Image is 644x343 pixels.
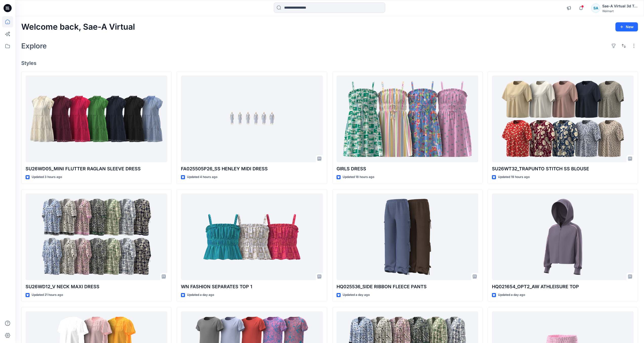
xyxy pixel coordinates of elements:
a: SU26WD12_V NECK MAXI DRESS [26,193,167,280]
div: Walmart [602,9,638,13]
p: FA025505P26_SS HENLEY MIDI DRESS [181,165,323,172]
a: WN FASHION SEPARATES TOP 1 [181,193,323,280]
p: Updated a day ago [187,292,214,298]
p: WN FASHION SEPARATES TOP 1 [181,283,323,290]
p: Updated a day ago [343,292,370,298]
p: Updated 21 hours ago [32,292,63,298]
p: Updated a day ago [498,292,525,298]
h2: Welcome back, Sae-A Virtual [21,22,135,32]
button: New [615,22,638,31]
a: GIRLS DRESS [337,76,478,163]
p: Updated 18 hours ago [343,174,374,180]
div: Sae-A Virtual 3d Team [602,3,638,9]
p: Updated 4 hours ago [187,174,217,180]
a: HQ021654_OPT2_AW ATHLEISURE TOP [492,193,634,280]
p: GIRLS DRESS [337,165,478,172]
p: Updated 19 hours ago [498,174,530,180]
p: HQ025536_SIDE RIBBON FLEECE PANTS [337,283,478,290]
div: SA [591,4,600,13]
p: SU26WT32_TRAPUNTO STITCH SS BLOUSE [492,165,634,172]
p: SU26WD05_MINI FLUTTER RAGLAN SLEEVE DRESS [26,165,167,172]
p: HQ021654_OPT2_AW ATHLEISURE TOP [492,283,634,290]
a: SU26WD05_MINI FLUTTER RAGLAN SLEEVE DRESS [26,76,167,163]
a: HQ025536_SIDE RIBBON FLEECE PANTS [337,193,478,280]
a: SU26WT32_TRAPUNTO STITCH SS BLOUSE [492,76,634,163]
p: Updated 3 hours ago [32,174,62,180]
h2: Explore [21,42,47,50]
p: SU26WD12_V NECK MAXI DRESS [26,283,167,290]
a: FA025505P26_SS HENLEY MIDI DRESS [181,76,323,163]
h4: Styles [21,60,638,66]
